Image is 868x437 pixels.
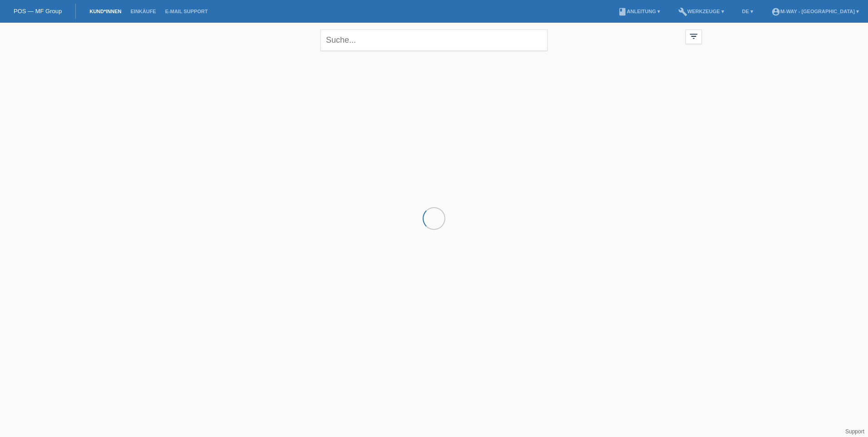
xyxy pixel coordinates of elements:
a: Support [845,428,864,435]
a: DE ▾ [738,9,758,14]
i: filter_list [689,31,699,41]
i: build [678,7,687,16]
a: account_circlem-way - [GEOGRAPHIC_DATA] ▾ [767,9,863,14]
i: book [618,7,627,16]
a: Einkäufe [126,9,160,14]
i: account_circle [771,7,780,16]
a: POS — MF Group [14,8,62,15]
a: buildWerkzeuge ▾ [674,9,729,14]
a: E-Mail Support [161,9,212,14]
input: Suche... [321,30,547,51]
a: bookAnleitung ▾ [613,9,665,14]
a: Kund*innen [85,9,126,14]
